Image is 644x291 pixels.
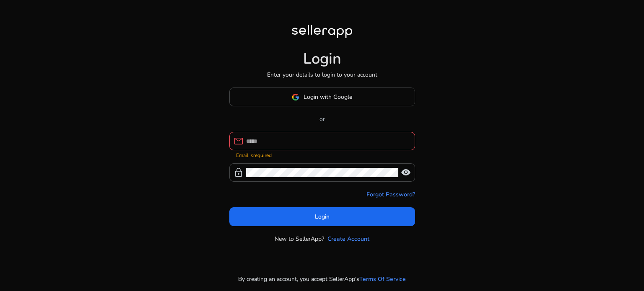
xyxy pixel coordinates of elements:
[315,212,330,221] span: Login
[359,275,406,283] a: Terms Of Service
[13,22,20,28] img: website_grey.svg
[23,49,29,55] img: tab_domain_overview_orange.svg
[229,115,415,124] p: or
[13,13,20,20] img: logo_orange.svg
[22,22,92,28] div: Domain: [DOMAIN_NAME]
[327,234,369,243] a: Create Account
[93,49,141,55] div: Keywords by Traffic
[275,234,324,243] p: New to SellerApp?
[292,93,299,101] img: google-logo.svg
[366,190,415,199] a: Forgot Password?
[23,13,41,20] div: v 4.0.25
[83,49,90,55] img: tab_keywords_by_traffic_grey.svg
[267,70,377,79] p: Enter your details to login to your account
[304,93,352,101] span: Login with Google
[32,49,75,55] div: Domain Overview
[303,50,341,68] h1: Login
